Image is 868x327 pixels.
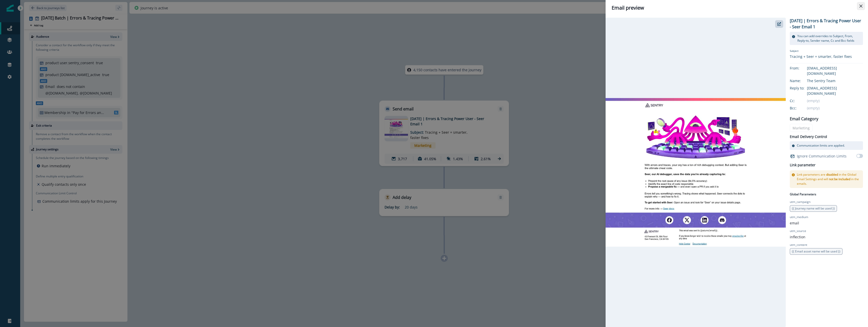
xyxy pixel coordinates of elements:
p: utm_source [790,229,806,233]
span: disabled [826,172,838,177]
div: Name: [790,78,815,83]
div: Bcc: [790,105,815,111]
div: [EMAIL_ADDRESS][DOMAIN_NAME] [807,85,863,96]
p: utm_campaign [790,200,810,204]
img: email asset unavailable [606,98,786,247]
p: email [790,220,799,226]
span: not be included [829,177,850,181]
div: Email preview [612,4,862,12]
span: {{ Email asset name will be used }} [792,249,840,253]
p: Subject [790,49,852,54]
div: Tracing + Seer = smarter, faster fixes [790,54,852,59]
p: Global Parameters [790,191,816,197]
p: utm_content [790,243,807,247]
h2: Link parameter [790,162,816,168]
span: {{ Journey name will be used }} [792,206,835,211]
p: You can add overrides to Subject, From, Reply-to, Sender name, Cc and Bcc fields [797,34,861,43]
div: Reply to: [790,85,815,91]
div: [EMAIL_ADDRESS][DOMAIN_NAME] [807,65,863,76]
p: utm_medium [790,215,808,219]
div: (empty) [807,98,863,103]
p: [DATE] | Errors & Tracing Power User - Seer Email 1 [790,18,863,30]
div: From: [790,65,815,71]
div: Cc: [790,98,815,103]
p: Link parameters are in the Global Email Settings and will in the emails. [797,172,861,186]
p: inflection [790,234,805,240]
div: (empty) [807,105,863,111]
div: The Sentry Team [807,78,863,83]
button: Close [857,2,865,10]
